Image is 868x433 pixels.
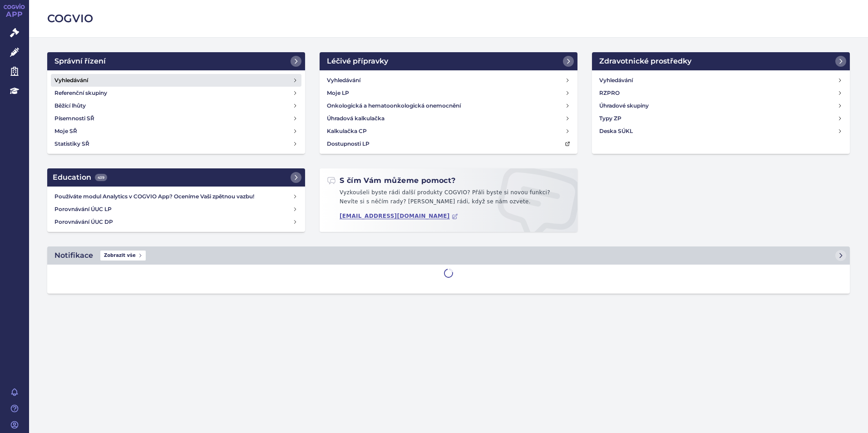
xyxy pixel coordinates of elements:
h2: Správní řízení [54,56,106,67]
span: 439 [95,174,107,181]
a: Zdravotnické prostředky [592,52,850,70]
h2: COGVIO [47,11,850,26]
a: Písemnosti SŘ [51,112,301,125]
h4: Porovnávání ÚUC LP [54,205,292,214]
h4: Moje SŘ [54,127,77,136]
a: Běžící lhůty [51,99,301,112]
h2: Education [53,172,107,183]
a: Vyhledávání [51,74,301,87]
a: Moje LP [323,87,574,99]
p: Vyzkoušeli byste rádi další produkty COGVIO? Přáli byste si novou funkci? Nevíte si s něčím rady?... [327,188,570,210]
a: [EMAIL_ADDRESS][DOMAIN_NAME] [340,213,458,220]
h4: Písemnosti SŘ [54,114,94,123]
h4: Úhradové skupiny [599,101,649,110]
a: Používáte modul Analytics v COGVIO App? Oceníme Vaši zpětnou vazbu! [51,190,301,203]
h2: S čím Vám můžeme pomoct? [327,176,456,186]
h4: Deska SÚKL [599,127,633,136]
h4: Kalkulačka CP [327,127,367,136]
a: Education439 [47,168,305,187]
a: Vyhledávání [596,74,846,87]
h4: Úhradová kalkulačka [327,114,385,123]
h4: Typy ZP [599,114,621,123]
h4: Moje LP [327,89,349,98]
h4: Statistiky SŘ [54,139,89,148]
h4: Referenční skupiny [54,89,107,98]
a: Typy ZP [596,112,846,125]
a: Vyhledávání [323,74,574,87]
a: Úhradové skupiny [596,99,846,112]
h4: RZPRO [599,89,620,98]
h4: Porovnávání ÚUC DP [54,217,292,226]
a: Porovnávání ÚUC LP [51,203,301,216]
a: Porovnávání ÚUC DP [51,216,301,228]
h4: Dostupnosti LP [327,139,370,148]
a: Správní řízení [47,52,305,70]
a: Dostupnosti LP [323,138,574,150]
a: RZPRO [596,87,846,99]
a: Onkologická a hematoonkologická onemocnění [323,99,574,112]
h4: Vyhledávání [327,76,360,85]
a: Statistiky SŘ [51,138,301,150]
a: Deska SÚKL [596,125,846,138]
a: Léčivé přípravky [320,52,577,70]
a: NotifikaceZobrazit vše [47,246,850,265]
a: Referenční skupiny [51,87,301,99]
span: Zobrazit vše [100,251,146,261]
a: Kalkulačka CP [323,125,574,138]
h4: Používáte modul Analytics v COGVIO App? Oceníme Vaši zpětnou vazbu! [54,192,292,201]
h4: Onkologická a hematoonkologická onemocnění [327,101,461,110]
h4: Běžící lhůty [54,101,86,110]
h2: Notifikace [54,250,93,261]
h4: Vyhledávání [599,76,633,85]
h4: Vyhledávání [54,76,88,85]
a: Úhradová kalkulačka [323,112,574,125]
h2: Léčivé přípravky [327,56,388,67]
a: Moje SŘ [51,125,301,138]
h2: Zdravotnické prostředky [599,56,691,67]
